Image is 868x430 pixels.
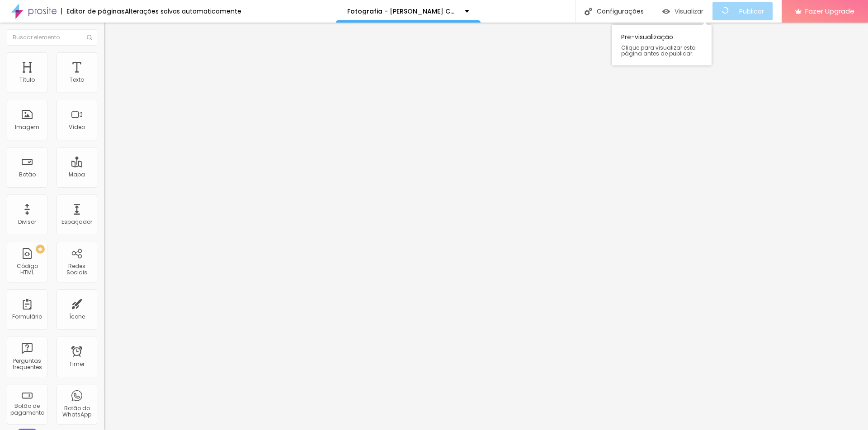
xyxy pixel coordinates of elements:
[59,405,94,418] div: Botão do WhatsApp
[612,25,712,65] div: Pre-visualização
[19,171,36,178] div: Botão
[70,77,84,83] div: Texto
[61,8,125,14] div: Editor de páginas
[15,124,39,130] div: Imagem
[9,358,45,371] div: Perguntas frequentes
[104,23,868,430] iframe: Editor
[19,77,35,83] div: Título
[59,263,94,276] div: Redes Sociais
[712,2,773,20] button: Publicar
[87,35,92,40] img: Icone
[9,403,45,416] div: Botão de pagamento
[69,361,85,367] div: Timer
[69,171,85,178] div: Mapa
[585,8,592,15] img: Icone
[12,314,42,320] div: Formulário
[662,8,670,15] img: view-1.svg
[69,124,85,130] div: Vídeo
[621,45,703,56] span: Clique para visualizar esta página antes de publicar.
[9,263,45,276] div: Código HTML
[61,219,92,225] div: Espaçador
[69,314,85,320] div: Ícone
[739,8,764,15] span: Publicar
[7,29,97,46] input: Buscar elemento
[18,219,36,225] div: Divisor
[675,8,703,15] span: Visualizar
[805,7,854,15] span: Fazer Upgrade
[347,8,458,14] p: Fotografia - [PERSON_NAME] Corporativo
[125,8,241,14] div: Alterações salvas automaticamente
[653,2,712,20] button: Visualizar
